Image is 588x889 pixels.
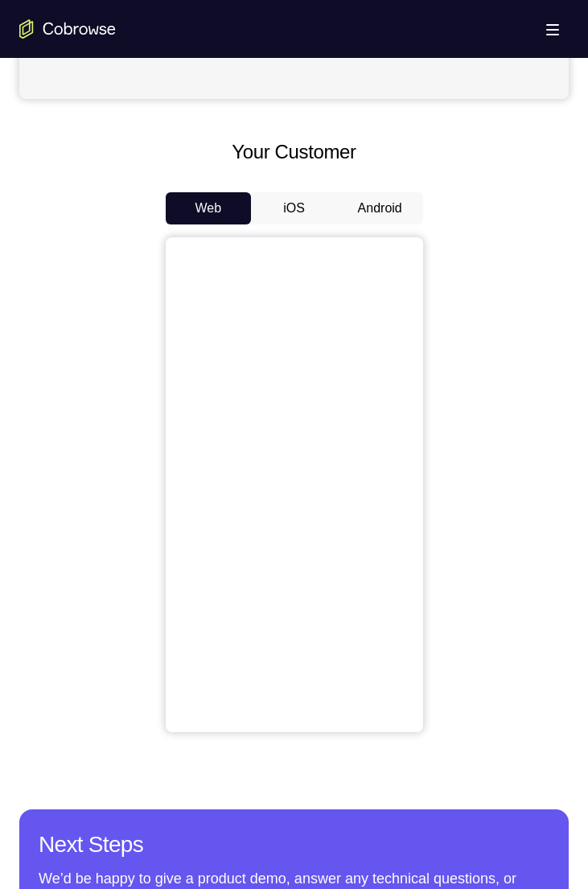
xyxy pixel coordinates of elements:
[166,192,252,224] button: Web
[19,138,569,167] h2: Your Customer
[251,192,337,224] button: iOS
[39,829,549,861] h2: Next Steps
[337,192,423,224] button: Android
[19,19,116,39] a: Go to the home page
